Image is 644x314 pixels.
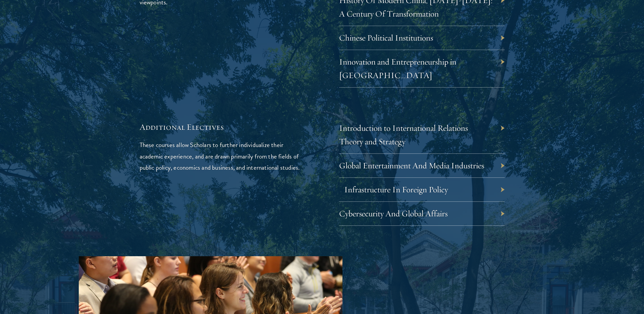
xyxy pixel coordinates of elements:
[339,208,448,219] a: Cybersecurity And Global Affairs
[344,184,448,195] a: Infrastructure In Foreign Policy
[140,121,305,133] h5: Additional Electives
[339,32,433,43] a: Chinese Political Institutions
[140,139,305,173] p: These courses allow Scholars to further individualize their academic experience, and are drawn pr...
[339,160,484,171] a: Global Entertainment And Media Industries
[339,123,468,147] a: Introduction to International Relations Theory and Strategy
[339,56,456,80] a: Innovation and Entrepreneurship in [GEOGRAPHIC_DATA]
